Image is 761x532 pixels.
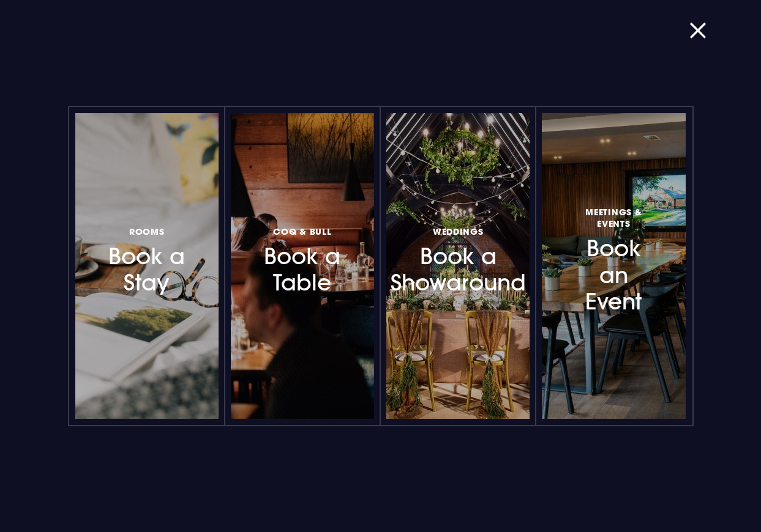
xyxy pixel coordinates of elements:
[433,226,484,237] span: Weddings
[75,113,219,419] a: RoomsBook a Stay
[231,113,374,419] a: Coq & BullBook a Table
[386,113,530,419] a: WeddingsBook a Showaround
[570,206,658,229] span: Meetings & Events
[273,226,331,237] span: Coq & Bull
[129,226,165,237] span: Rooms
[570,204,658,315] h3: Book an Event
[542,113,685,419] a: Meetings & EventsBook an Event
[103,223,191,296] h3: Book a Stay
[258,223,347,296] h3: Book a Table
[414,223,502,296] h3: Book a Showaround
